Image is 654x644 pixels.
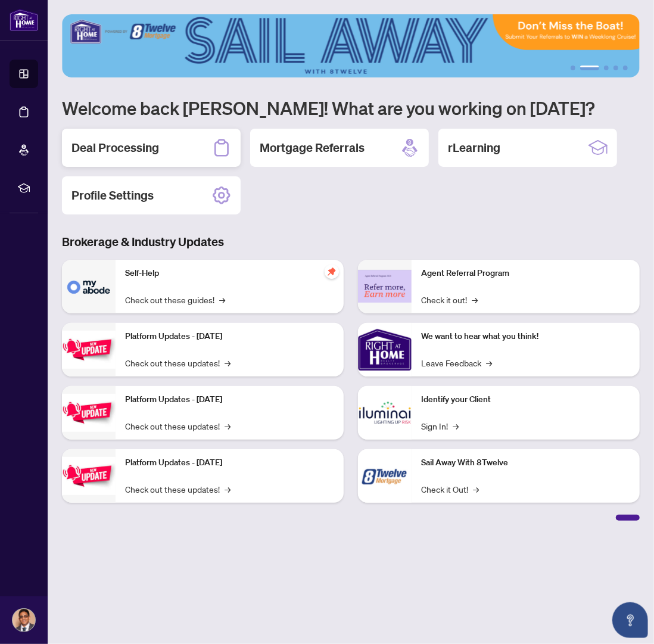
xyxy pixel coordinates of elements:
h3: Brokerage & Industry Updates [62,234,640,250]
img: Profile Icon [13,609,35,631]
p: We want to hear what you think! [421,330,630,343]
span: → [219,293,225,306]
p: Sail Away With 8Twelve [421,456,630,469]
p: Identify your Client [421,393,630,406]
p: Platform Updates - [DATE] [125,393,334,406]
button: 1 [571,66,575,70]
span: → [225,356,231,369]
img: Identify your Client [358,386,412,440]
span: pushpin [325,265,339,279]
h2: Deal Processing [71,139,159,156]
button: 2 [580,66,599,70]
button: 5 [623,66,628,70]
span: → [472,293,478,306]
img: Platform Updates - July 21, 2025 [62,331,116,368]
img: logo [10,9,38,31]
a: Check out these updates!→ [125,419,231,433]
h2: rLearning [448,139,500,156]
a: Check it out!→ [421,293,478,306]
img: Slide 1 [62,14,640,77]
img: Self-Help [62,260,116,313]
a: Sign In!→ [421,419,459,433]
a: Check it Out!→ [421,483,479,496]
button: 3 [604,66,609,70]
img: We want to hear what you think! [358,323,412,377]
img: Platform Updates - June 23, 2025 [62,457,116,494]
span: → [453,419,459,433]
a: Check out these updates!→ [125,483,231,496]
span: → [486,356,492,369]
span: → [225,483,231,496]
img: Platform Updates - July 8, 2025 [62,394,116,431]
span: → [473,483,479,496]
a: Leave Feedback→ [421,356,492,369]
button: 4 [613,66,618,70]
p: Self-Help [125,267,334,280]
h2: Mortgage Referrals [260,139,365,156]
h1: Welcome back [PERSON_NAME]! What are you working on [DATE]? [62,97,640,119]
p: Platform Updates - [DATE] [125,330,334,343]
a: Check out these updates!→ [125,356,231,369]
span: → [225,419,231,433]
button: Open asap [612,602,648,638]
img: Sail Away With 8Twelve [358,449,412,503]
h2: Profile Settings [71,187,154,204]
img: Agent Referral Program [358,270,412,303]
p: Platform Updates - [DATE] [125,456,334,469]
p: Agent Referral Program [421,267,630,280]
a: Check out these guides!→ [125,293,225,306]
